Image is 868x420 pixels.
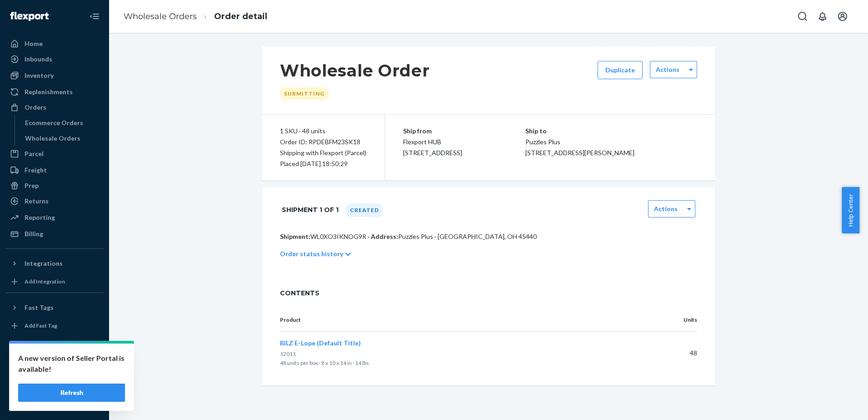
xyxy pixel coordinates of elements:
button: Fast Tags [5,300,104,315]
div: Reporting [25,213,55,222]
div: Add Integration [25,278,65,285]
span: Address: [371,233,398,240]
a: Add Fast Tag [5,319,104,333]
div: Order ID: RPDEBFM23SK18 [280,137,366,147]
button: Open Search Box [793,7,812,25]
a: Ecommerce Orders [20,116,104,130]
div: Replenishments [25,87,73,96]
h1: Shipment 1 of 1 [282,200,339,219]
button: Open notifications [813,7,832,25]
a: Billing [5,227,104,241]
ol: breadcrumbs [116,3,274,30]
div: Wholesale Orders [25,134,80,143]
a: Add Integration [5,274,104,289]
div: Add Fast Tag [25,322,57,329]
a: Parcel [5,147,104,161]
div: Billing [25,229,43,238]
p: Product [280,316,644,324]
button: BILZ E-Lope (Default Title) [280,339,361,348]
button: Duplicate [598,61,643,79]
a: Order detail [214,11,267,21]
a: Orders [5,100,104,115]
a: Inventory [5,68,104,83]
span: Puzzles Plus [STREET_ADDRESS][PERSON_NAME] [525,138,634,157]
div: Inventory [25,71,54,80]
p: Shipping with Flexport (Parcel) [280,147,366,158]
div: Home [25,39,43,48]
button: Talk to Support [5,364,104,378]
p: A new version of Seller Portal is available! [18,353,125,374]
button: Help Center [842,187,859,233]
div: Placed [DATE] 18:50:29 [280,158,366,169]
div: Integrations [25,259,63,268]
span: 12011 [280,350,296,357]
img: Flexport logo [10,12,49,21]
p: Order status history [280,249,343,258]
div: 1 SKU · 48 units [280,126,366,137]
button: Integrations [5,256,104,271]
a: Help Center [5,379,104,394]
button: Give Feedback [5,395,104,409]
a: Home [5,36,104,51]
span: BILZ E-Lope (Default Title) [280,339,361,347]
span: CONTENTS [280,288,697,298]
a: Returns [5,194,104,208]
button: Refresh [18,384,125,402]
h1: Wholesale Order [280,61,430,80]
span: Shipment: [280,233,310,240]
div: Returns [25,197,49,206]
label: Actions [654,204,678,213]
button: Open account menu [833,7,852,25]
a: Settings [5,348,104,363]
div: Fast Tags [25,303,54,312]
a: Reporting [5,210,104,225]
p: Ship to [525,126,698,137]
span: Flexport HUB [STREET_ADDRESS] [403,138,462,157]
label: Actions [656,65,679,74]
div: Freight [25,166,47,175]
a: Prep [5,178,104,193]
div: Inbounds [25,55,52,64]
a: Wholesale Orders [124,11,197,21]
p: WL0XO3IKNOG9R · Puzzles Plus · [GEOGRAPHIC_DATA], OH 45440 [280,232,697,241]
button: Close Navigation [85,7,104,25]
div: Prep [25,181,39,190]
div: Parcel [25,149,44,158]
a: Replenishments [5,85,104,99]
div: Orders [25,103,46,112]
p: Units [659,316,697,324]
a: Wholesale Orders [20,131,104,146]
p: 48 [659,349,697,358]
a: Inbounds [5,52,104,66]
div: Submitting [280,87,329,100]
p: Ship from [403,126,525,137]
a: Freight [5,163,104,177]
p: 48 units per box · 8 x 10 x 14 in · 14 lbs [280,359,644,368]
div: Created [346,203,383,217]
div: Ecommerce Orders [25,118,83,127]
iframe: Opens a widget where you can chat to one of our agents [810,393,859,415]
